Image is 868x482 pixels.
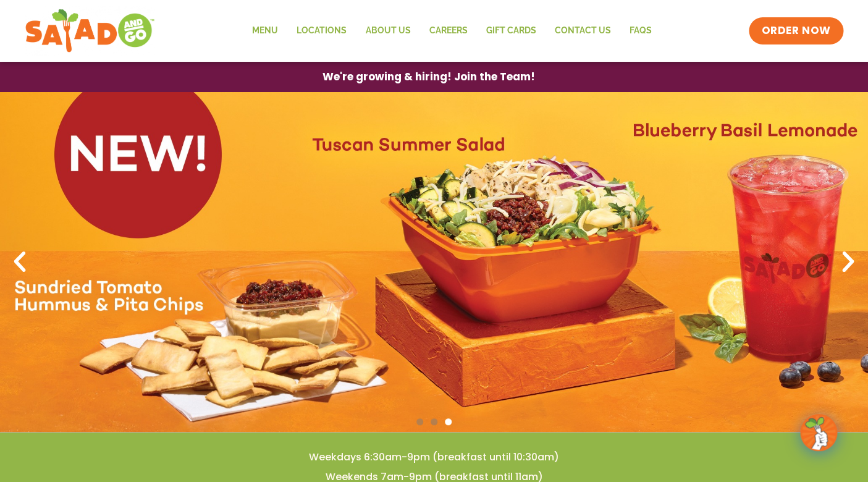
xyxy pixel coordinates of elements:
[6,248,33,276] div: Previous slide
[304,62,554,91] a: We're growing & hiring! Join the Team!
[445,418,452,425] span: Go to slide 3
[419,17,476,45] a: Careers
[356,17,419,45] a: About Us
[835,248,862,276] div: Next slide
[476,17,545,45] a: GIFT CARDS
[749,17,843,44] a: ORDER NOW
[322,72,535,82] span: We're growing & hiring! Join the Team!
[25,450,843,464] h4: Weekdays 6:30am-9pm (breakfast until 10:30am)
[545,17,620,45] a: Contact Us
[801,415,836,450] img: wpChatIcon
[416,418,423,425] span: Go to slide 1
[25,6,155,56] img: new-SAG-logo-768×292
[620,17,660,45] a: FAQs
[243,17,660,45] nav: Menu
[761,23,830,38] span: ORDER NOW
[243,17,287,45] a: Menu
[287,17,356,45] a: Locations
[431,418,437,425] span: Go to slide 2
